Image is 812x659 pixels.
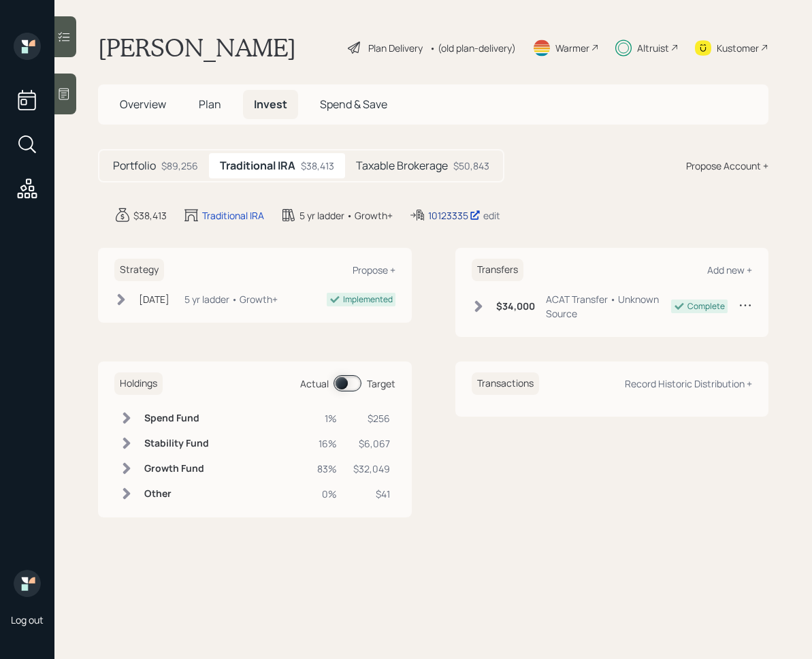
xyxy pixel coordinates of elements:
[546,292,672,321] div: ACAT Transfer • Unknown Source
[353,436,390,451] div: $6,067
[555,41,589,55] div: Warmer
[429,41,516,55] div: • (old plan-delivery)
[114,372,163,395] h6: Holdings
[353,411,390,425] div: $256
[317,462,337,476] div: 83%
[687,300,725,312] div: Complete
[453,159,489,173] div: $50,843
[320,97,387,112] span: Spend & Save
[98,33,296,63] h1: [PERSON_NAME]
[299,208,393,223] div: 5 yr ladder • Growth+
[113,159,156,172] h5: Portfolio
[300,376,329,391] div: Actual
[120,97,166,112] span: Overview
[114,259,164,281] h6: Strategy
[353,462,390,476] div: $32,049
[483,209,500,222] div: edit
[367,376,395,391] div: Target
[317,411,337,425] div: 1%
[184,292,278,306] div: 5 yr ladder • Growth+
[133,208,167,223] div: $38,413
[301,159,334,173] div: $38,413
[144,438,209,449] h6: Stability Fund
[472,372,539,395] h6: Transactions
[472,259,523,281] h6: Transfers
[353,487,390,501] div: $41
[317,487,337,501] div: 0%
[254,97,287,112] span: Invest
[139,292,169,306] div: [DATE]
[161,159,198,173] div: $89,256
[686,159,768,173] div: Propose Account +
[144,463,209,475] h6: Growth Fund
[496,301,535,312] h6: $34,000
[144,413,209,424] h6: Spend Fund
[707,263,752,276] div: Add new +
[717,41,759,55] div: Kustomer
[11,613,44,626] div: Log out
[625,377,752,390] div: Record Historic Distribution +
[202,208,264,223] div: Traditional IRA
[343,293,393,306] div: Implemented
[220,159,295,172] h5: Traditional IRA
[144,488,209,500] h6: Other
[317,436,337,451] div: 16%
[428,208,481,223] div: 10123335
[199,97,221,112] span: Plan
[637,41,669,55] div: Altruist
[368,41,423,55] div: Plan Delivery
[14,570,41,597] img: retirable_logo.png
[353,263,395,276] div: Propose +
[356,159,448,172] h5: Taxable Brokerage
